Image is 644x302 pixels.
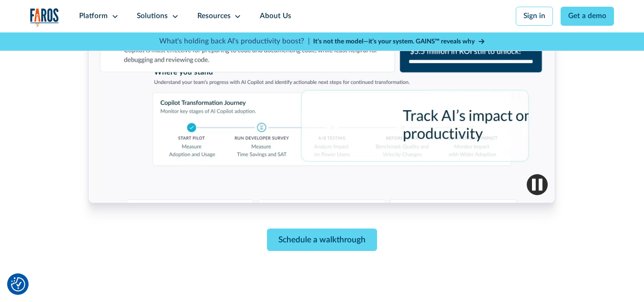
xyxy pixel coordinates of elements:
[313,37,485,46] a: It’s not the model—it’s your system. GAINS™ reveals why
[11,277,25,292] button: Cookie Settings
[30,8,59,27] a: home
[197,11,231,22] div: Resources
[79,11,108,22] div: Platform
[30,8,59,27] img: Logo of the analytics and reporting company Faros.
[527,174,548,195] img: Pause video
[137,11,168,22] div: Solutions
[267,229,377,251] a: Schedule a walkthrough
[516,7,553,26] a: Sign in
[561,7,614,26] a: Get a demo
[159,36,310,47] p: What's holding back AI's productivity boost? |
[11,277,25,292] img: Revisit consent button
[313,38,475,45] strong: It’s not the model—it’s your system. GAINS™ reveals why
